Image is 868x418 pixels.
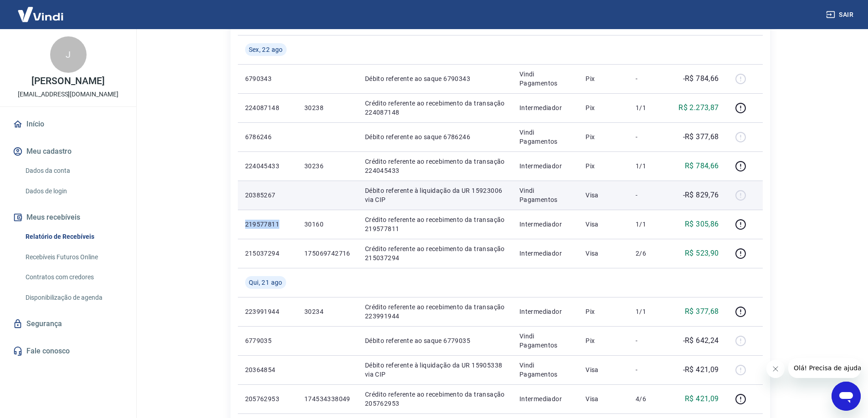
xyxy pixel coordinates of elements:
p: Débito referente ao saque 6790343 [365,74,505,83]
p: R$ 2.273,87 [678,102,719,113]
p: Intermediador [519,161,571,171]
p: 6790343 [245,74,290,83]
p: 174534338049 [304,394,350,403]
a: Dados da conta [22,161,125,180]
p: R$ 305,86 [685,219,719,230]
p: Intermediador [519,249,571,258]
p: 6786246 [245,132,290,141]
p: R$ 523,90 [685,248,719,259]
p: Visa [586,220,621,229]
p: Crédito referente ao recebimento da transação 224045433 [365,157,505,175]
a: Início [11,114,125,134]
p: Vindi Pagamentos [519,70,571,88]
p: Pix [586,132,621,141]
p: Pix [586,336,621,345]
p: 219577811 [245,220,290,229]
p: Visa [586,394,621,403]
a: Fale conosco [11,341,125,361]
button: Meus recebíveis [11,207,125,227]
p: -R$ 377,68 [683,131,719,142]
p: Crédito referente ao recebimento da transação 223991944 [365,302,505,321]
button: Sair [824,6,857,23]
a: Dados de login [22,182,125,201]
img: Vindi [11,0,70,28]
p: 6779035 [245,336,290,345]
p: Crédito referente ao recebimento da transação 219577811 [365,215,505,233]
p: R$ 421,09 [685,393,719,404]
p: 20364854 [245,365,290,374]
p: Intermediador [519,394,571,403]
p: 224045433 [245,161,290,171]
p: - [636,365,663,374]
p: 175069742716 [304,249,350,258]
p: -R$ 829,76 [683,190,719,201]
p: [EMAIL_ADDRESS][DOMAIN_NAME] [18,90,118,99]
p: Débito referente à liquidação da UR 15923006 via CIP [365,186,505,204]
p: 215037294 [245,249,290,258]
p: Visa [586,249,621,258]
p: 1/1 [636,103,663,112]
p: 1/1 [636,161,663,171]
p: Crédito referente ao recebimento da transação 224087148 [365,99,505,117]
p: 223991944 [245,307,290,316]
iframe: Fechar mensagem [766,360,785,378]
p: Pix [586,103,621,112]
p: - [636,132,663,141]
iframe: Botão para abrir a janela de mensagens [832,382,861,411]
p: -R$ 642,24 [683,335,719,346]
p: Visa [586,365,621,374]
p: - [636,74,663,83]
p: Intermediador [519,307,571,316]
p: Débito referente à liquidação da UR 15905338 via CIP [365,361,505,379]
p: 4/6 [636,394,663,403]
iframe: Mensagem da empresa [788,358,861,378]
p: Débito referente ao saque 6779035 [365,336,505,345]
p: R$ 377,68 [685,306,719,317]
p: R$ 784,66 [685,161,719,171]
p: Pix [586,307,621,316]
p: Crédito referente ao recebimento da transação 205762953 [365,390,505,408]
p: [PERSON_NAME] [31,76,104,86]
a: Segurança [11,314,125,334]
a: Contratos com credores [22,268,125,287]
p: Pix [586,74,621,83]
p: 2/6 [636,249,663,258]
p: Débito referente ao saque 6786246 [365,132,505,141]
p: Visa [586,191,621,200]
p: 30236 [304,161,350,171]
p: 30234 [304,307,350,316]
button: Meu cadastro [11,141,125,161]
p: -R$ 784,66 [683,73,719,84]
div: J [50,36,87,73]
p: 30238 [304,103,350,112]
p: Intermediador [519,103,571,112]
p: Crédito referente ao recebimento da transação 215037294 [365,244,505,262]
p: Vindi Pagamentos [519,332,571,350]
p: 205762953 [245,394,290,403]
p: - [636,191,663,200]
p: -R$ 421,09 [683,364,719,375]
p: 20385267 [245,191,290,200]
a: Relatório de Recebíveis [22,227,125,246]
p: 1/1 [636,220,663,229]
p: 1/1 [636,307,663,316]
p: Pix [586,161,621,171]
span: Olá! Precisa de ajuda? [5,6,77,14]
span: Sex, 22 ago [249,45,283,54]
span: Qui, 21 ago [249,278,282,287]
p: Vindi Pagamentos [519,361,571,379]
p: Intermediador [519,220,571,229]
a: Disponibilização de agenda [22,288,125,307]
p: 30160 [304,220,350,229]
a: Recebíveis Futuros Online [22,248,125,267]
p: - [636,336,663,345]
p: Vindi Pagamentos [519,186,571,204]
p: Vindi Pagamentos [519,128,571,146]
p: 224087148 [245,103,290,112]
